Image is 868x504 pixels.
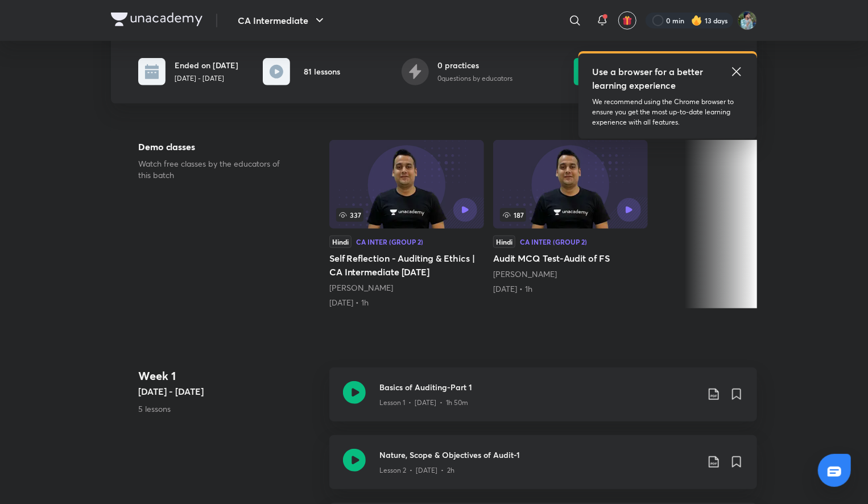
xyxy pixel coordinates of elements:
div: Hindi [493,236,515,248]
h5: Self Reflection - Auditing & Ethics | CA Intermediate [DATE] [329,251,484,279]
div: Hindi [329,236,352,248]
button: CA Intermediate [231,9,333,32]
h3: Basics of Auditing-Part 1 [379,381,698,393]
a: Basics of Auditing-Part 1Lesson 1 • [DATE] • 1h 50m [329,367,757,435]
button: avatar [618,11,636,30]
h3: Nature, Scope & Objectives of Audit-1 [379,449,698,461]
button: Enroll [574,58,693,85]
a: Audit MCQ Test-Audit of FS [493,140,648,295]
img: Santosh Kumar Thakur [738,11,757,30]
p: 5 lessons [138,403,320,415]
p: 0 questions by educators [438,73,513,84]
p: We recommend using the Chrome browser to ensure you get the most up-to-date learning experience w... [592,97,743,127]
p: Lesson 2 • [DATE] • 2h [379,465,454,476]
h6: 0 practices [438,59,513,71]
a: 187HindiCA Inter (Group 2)Audit MCQ Test-Audit of FS[PERSON_NAME][DATE] • 1h [493,140,648,295]
p: Lesson 1 • [DATE] • 1h 50m [379,398,468,408]
p: Watch free classes by the educators of this batch [138,158,293,181]
h4: Week 1 [138,367,320,385]
h6: 81 lessons [304,65,340,77]
p: [DATE] - [DATE] [175,73,238,84]
div: Ankit Oberoi [493,268,648,280]
a: Company Logo [111,13,202,29]
div: CA Inter (Group 2) [520,238,587,245]
a: Nature, Scope & Objectives of Audit-1Lesson 2 • [DATE] • 2h [329,435,757,503]
img: avatar [622,15,633,26]
a: 337HindiCA Inter (Group 2)Self Reflection - Auditing & Ethics | CA Intermediate [DATE][PERSON_NAM... [329,140,484,308]
div: 17th Aug • 1h [493,283,648,295]
a: [PERSON_NAME] [329,282,393,293]
div: CA Inter (Group 2) [356,238,423,245]
h5: Demo classes [138,140,293,154]
span: 337 [336,208,363,222]
h5: Use a browser for a better learning experience [592,65,705,92]
span: 187 [500,208,526,222]
img: streak [691,15,702,26]
h5: Audit MCQ Test-Audit of FS [493,251,648,265]
div: 20th Jul • 1h [329,297,484,308]
a: Self Reflection - Auditing & Ethics | CA Intermediate May'25 [329,140,484,308]
a: [PERSON_NAME] [493,268,557,279]
div: Ankit Oberoi [329,282,484,294]
h6: Ended on [DATE] [175,59,238,71]
img: Company Logo [111,13,202,26]
h5: [DATE] - [DATE] [138,385,320,398]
